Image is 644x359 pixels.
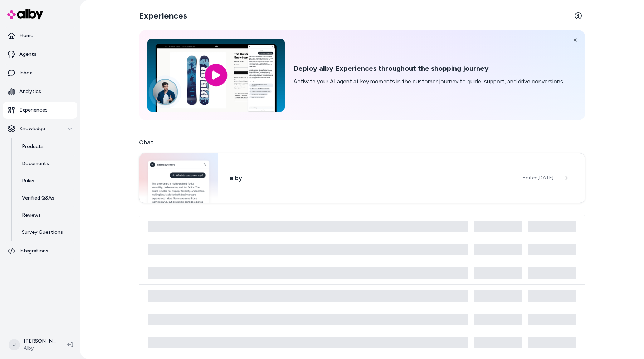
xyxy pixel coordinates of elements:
[22,212,41,219] p: Reviews
[15,190,77,207] a: Verified Q&As
[139,153,585,203] a: Chat widgetalbyEdited[DATE]
[22,143,44,150] p: Products
[19,88,41,95] p: Analytics
[293,77,564,86] p: Activate your AI agent at key moments in the customer journey to guide, support, and drive conver...
[15,207,77,224] a: Reviews
[3,242,77,260] a: Integrations
[7,9,43,19] img: alby Logo
[22,160,49,167] p: Documents
[22,229,63,236] p: Survey Questions
[19,247,48,255] p: Integrations
[139,153,218,203] img: Chat widget
[15,155,77,172] a: Documents
[19,69,32,77] p: Inbox
[19,51,36,58] p: Agents
[15,138,77,155] a: Products
[15,172,77,190] a: Rules
[523,174,553,182] span: Edited [DATE]
[293,64,564,73] h2: Deploy alby Experiences throughout the shopping journey
[3,27,77,44] a: Home
[24,345,56,352] span: Alby
[3,102,77,119] a: Experiences
[22,195,54,202] p: Verified Q&As
[3,120,77,137] button: Knowledge
[139,10,187,21] h2: Experiences
[24,338,56,345] p: [PERSON_NAME]
[230,173,511,183] h3: alby
[4,333,62,356] button: J[PERSON_NAME]Alby
[3,83,77,100] a: Analytics
[3,64,77,82] a: Inbox
[19,125,45,132] p: Knowledge
[22,177,34,185] p: Rules
[19,32,33,39] p: Home
[3,46,77,63] a: Agents
[19,107,48,114] p: Experiences
[9,339,20,350] span: J
[15,224,77,241] a: Survey Questions
[139,137,585,147] h2: Chat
